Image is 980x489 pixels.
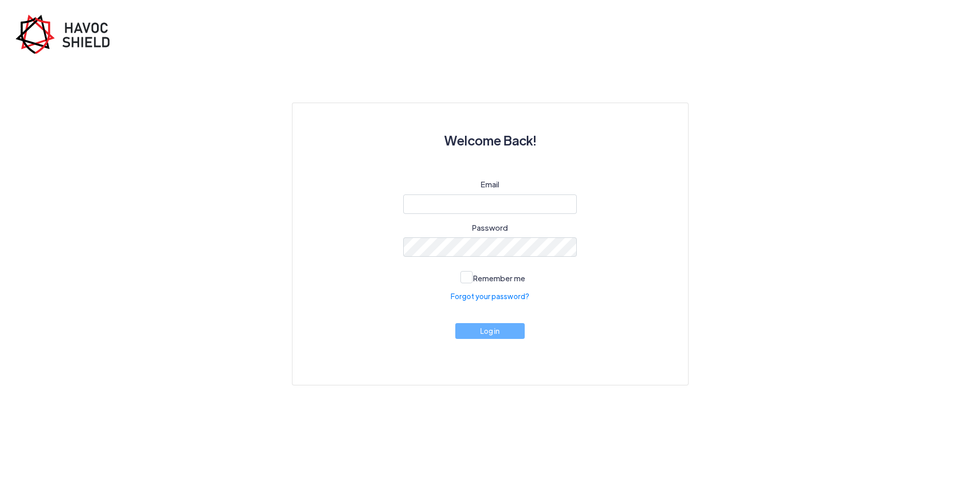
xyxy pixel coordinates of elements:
[455,323,525,339] button: Log in
[317,128,664,153] h3: Welcome Back!
[15,14,117,54] img: havoc-shield-register-logo.png
[481,179,499,190] label: Email
[473,273,525,283] span: Remember me
[472,222,508,234] label: Password
[451,291,529,302] a: Forgot your password?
